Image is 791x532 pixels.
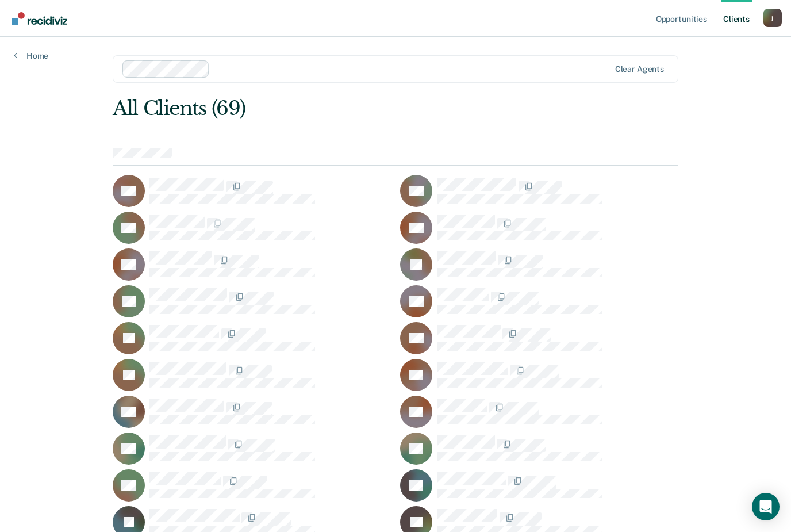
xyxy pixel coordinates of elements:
[763,9,782,27] div: j
[14,51,48,61] a: Home
[752,493,780,520] div: Open Intercom Messenger
[12,12,67,25] img: Recidiviz
[113,97,565,120] div: All Clients (69)
[615,64,664,74] div: Clear agents
[763,9,782,27] button: Profile dropdown button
